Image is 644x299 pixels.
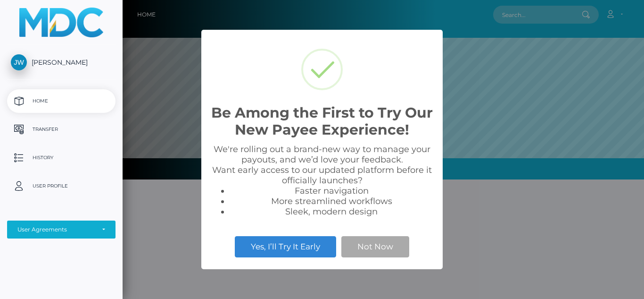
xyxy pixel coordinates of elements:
[235,236,336,257] button: Yes, I’ll Try It Early
[11,122,112,137] p: Transfer
[230,206,433,217] li: Sleek, modern design
[11,94,112,108] p: Home
[341,236,409,257] button: Not Now
[211,144,433,217] div: We're rolling out a brand-new way to manage your payouts, and we’d love your feedback. Want early...
[230,186,433,196] li: Faster navigation
[19,8,103,37] img: MassPay
[211,104,433,138] h2: Be Among the First to Try Our New Payee Experience!
[7,58,116,67] span: [PERSON_NAME]
[11,151,112,165] p: History
[11,179,112,193] p: User Profile
[17,226,95,233] div: User Agreements
[230,196,433,206] li: More streamlined workflows
[7,221,116,239] button: User Agreements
